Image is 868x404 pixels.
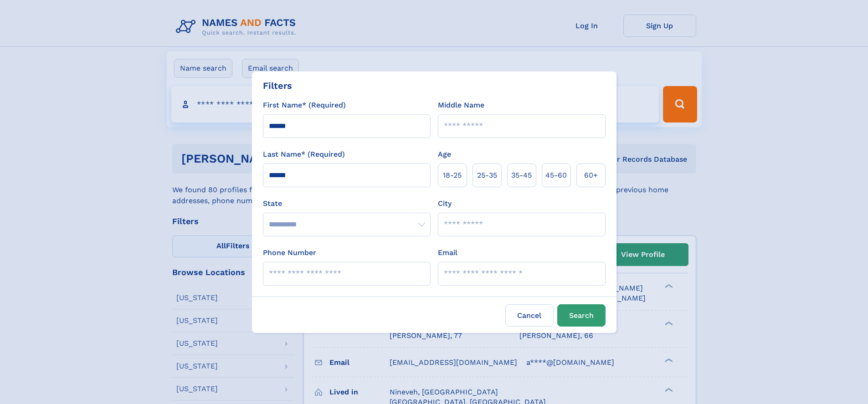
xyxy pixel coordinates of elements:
label: State [263,198,431,209]
span: 25‑35 [477,170,497,181]
span: 35‑45 [511,170,532,181]
span: 60+ [584,170,598,181]
label: Cancel [505,304,554,327]
label: Email [438,247,457,258]
label: Age [438,149,451,160]
label: Last Name* (Required) [263,149,345,160]
span: 18‑25 [443,170,462,181]
label: Phone Number [263,247,316,258]
label: City [438,198,452,209]
label: First Name* (Required) [263,100,346,111]
label: Middle Name [438,100,484,111]
button: Search [557,304,606,327]
div: Filters [263,79,292,92]
span: 45‑60 [545,170,567,181]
